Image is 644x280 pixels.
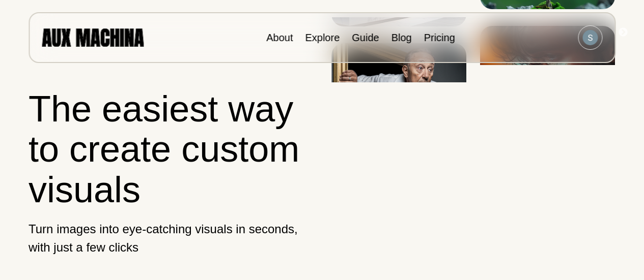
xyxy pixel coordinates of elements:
[42,28,144,46] img: AUX MACHINA
[424,32,455,43] a: Pricing
[266,32,293,43] a: About
[305,32,340,43] a: Explore
[29,220,313,257] p: Turn images into eye-catching visuals in seconds, with just a few clicks
[582,30,598,45] img: Avatar
[29,89,313,210] h1: The easiest way to create custom visuals
[391,32,412,43] a: Blog
[352,32,379,43] a: Guide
